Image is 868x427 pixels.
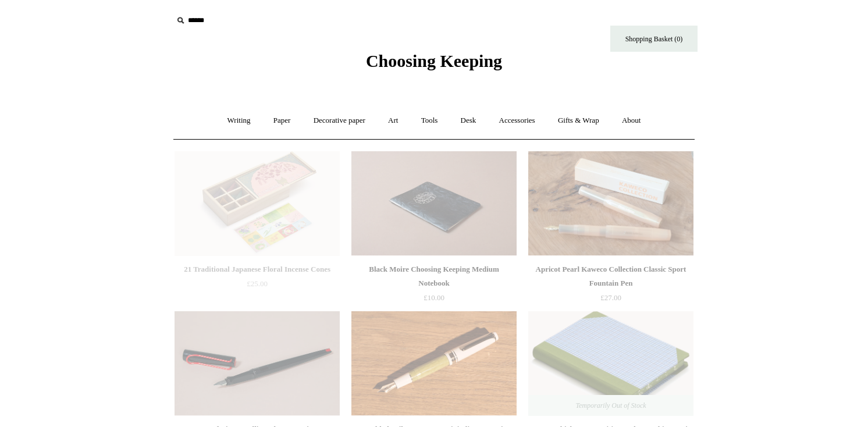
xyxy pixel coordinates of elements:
a: Tools [411,105,449,136]
a: Shopping Basket (0) [610,26,698,52]
a: Choosing Keeping [366,61,502,69]
img: Extra-Thick "Composition Ledger" Chiyogami Notebook, Blue Plaid [528,311,693,416]
a: Black Moire Choosing Keeping Medium Notebook Black Moire Choosing Keeping Medium Notebook [351,151,517,256]
span: £27.00 [600,293,621,302]
img: Apricot Pearl Kaweco Collection Classic Sport Fountain Pen [528,151,693,256]
div: Apricot Pearl Kaweco Collection Classic Sport Fountain Pen [531,262,691,290]
a: Art [378,105,408,136]
img: Marbled Sailor Pro Gear Mini Slim Fountain Pen, Pistache [351,311,517,416]
a: Decorative paper [303,105,376,136]
a: Black Moire Choosing Keeping Medium Notebook £10.00 [351,262,517,310]
a: Lamy Safari Joy Calligraphy Fountain Pen Lamy Safari Joy Calligraphy Fountain Pen [175,311,340,416]
span: £25.00 [247,279,268,288]
span: Temporarily Out of Stock [564,395,657,416]
a: Desk [450,105,487,136]
a: Marbled Sailor Pro Gear Mini Slim Fountain Pen, Pistache Marbled Sailor Pro Gear Mini Slim Founta... [351,311,517,416]
span: £10.00 [424,293,444,302]
a: 21 Traditional Japanese Floral Incense Cones £25.00 [175,262,340,310]
a: About [611,105,652,136]
img: Black Moire Choosing Keeping Medium Notebook [351,151,517,256]
a: Extra-Thick "Composition Ledger" Chiyogami Notebook, Blue Plaid Extra-Thick "Composition Ledger" ... [528,311,693,416]
a: Apricot Pearl Kaweco Collection Classic Sport Fountain Pen £27.00 [528,262,693,310]
span: Choosing Keeping [366,51,502,70]
a: Accessories [489,105,546,136]
a: Apricot Pearl Kaweco Collection Classic Sport Fountain Pen Apricot Pearl Kaweco Collection Classi... [528,151,693,256]
a: 21 Traditional Japanese Floral Incense Cones 21 Traditional Japanese Floral Incense Cones [175,151,340,256]
img: 21 Traditional Japanese Floral Incense Cones [175,151,340,256]
div: 21 Traditional Japanese Floral Incense Cones [177,262,337,276]
a: Writing [217,105,261,136]
div: Black Moire Choosing Keeping Medium Notebook [354,262,514,290]
a: Paper [263,105,301,136]
a: Gifts & Wrap [547,105,610,136]
img: Lamy Safari Joy Calligraphy Fountain Pen [175,311,340,416]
